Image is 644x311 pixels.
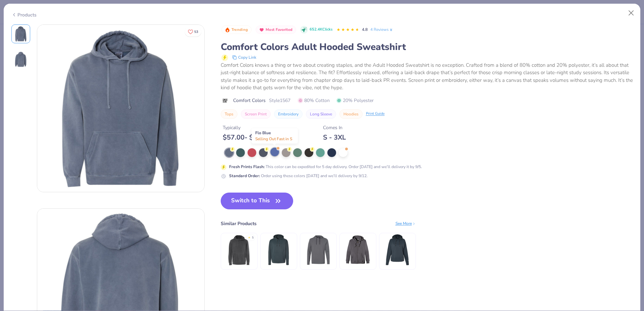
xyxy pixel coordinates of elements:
div: Comfort Colors knows a thing or two about creating staples, and the Adult Hooded Sweatshirt is no... [221,61,633,92]
button: Close [625,7,638,19]
span: 652.4K Clicks [310,27,332,33]
div: Order using these colors [DATE] and we’ll delivery by 9/12. [229,173,368,179]
button: Switch to This [221,193,293,209]
div: 5 [252,236,254,240]
span: 4.8 [362,27,368,32]
span: Trending [231,28,248,32]
div: This color can be expedited for 5 day delivery. Order [DATE] and we’ll delivery it by 9/5. [229,164,422,170]
span: Most Favorited [266,28,292,32]
span: Selling Out Fast in S [255,136,292,142]
button: Long Sleeve [306,109,336,119]
span: 80% Cotton [298,97,330,104]
span: 20% Polyester [336,97,374,104]
button: Screen Print [241,109,271,119]
button: Badge Button [256,25,296,34]
div: Comfort Colors Adult Hooded Sweatshirt [221,41,633,53]
div: See More [395,220,416,226]
img: Trending sort [225,27,230,33]
span: Comfort Colors [233,97,266,104]
img: Champion Unisex Gameday Hooded Sweatshirt [263,234,294,266]
button: Like [185,27,201,37]
button: copy to clipboard [230,53,258,61]
div: Print Guide [366,111,385,117]
img: Champion Ladies' Gameday Hooded Sweatshirt [381,234,413,266]
button: Tops [221,109,237,119]
strong: Fresh Prints Flash : [229,164,265,169]
img: brand logo [221,98,230,103]
button: Hoodies [339,109,363,119]
div: $ 57.00 - $ 65.00 [223,133,278,142]
div: Similar Products [221,220,257,227]
div: Typically [223,124,278,131]
img: Back [13,51,29,67]
div: Flo Blue [252,128,298,144]
div: ★ [248,236,251,238]
a: 4 Reviews [370,27,393,33]
div: 4.8 Stars [336,24,359,35]
button: Badge Button [221,25,252,34]
strong: Standard Order : [229,173,260,178]
div: S - 3XL [323,133,346,142]
div: Products [11,11,37,18]
img: Independent Trading Co. Heavyweight Pigment-Dyed Hooded Sweatshirt [223,234,255,266]
span: Style 1567 [269,97,290,104]
span: 53 [194,30,198,34]
img: Front [13,26,29,42]
button: Embroidery [274,109,303,119]
div: Comes In [323,124,346,131]
img: Front [37,25,204,192]
img: Adidas Lightweight Hooded Sweatshirt [302,234,334,266]
img: Econscious Men's Organic/Recycled Full-Zip Hooded Sweatshirt [342,234,374,266]
img: Most Favorited sort [259,27,264,33]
